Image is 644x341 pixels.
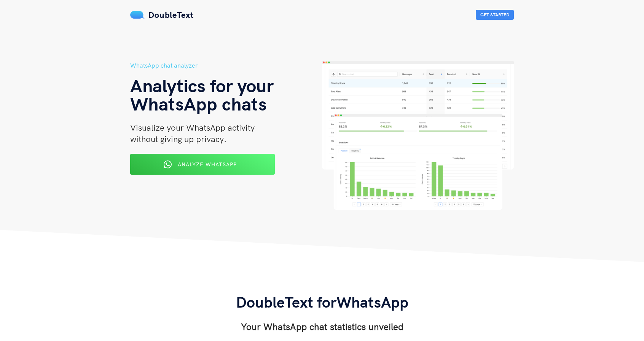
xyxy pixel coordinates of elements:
button: Get Started [476,10,514,20]
span: WhatsApp chats [130,92,267,115]
span: Analytics for your [130,74,274,97]
h3: Your WhatsApp chat statistics unveiled [236,320,408,333]
button: Analyze WhatsApp [130,154,275,175]
span: Analyze WhatsApp [178,161,237,168]
img: mS3x8y1f88AAAAABJRU5ErkJggg== [130,11,145,19]
span: DoubleText for WhatsApp [236,292,408,311]
span: without giving up privacy. [130,134,226,144]
img: hero [322,61,514,210]
span: Visualize your WhatsApp activity [130,122,255,133]
h5: WhatsApp chat analyzer [130,61,322,70]
span: DoubleText [148,9,194,20]
a: DoubleText [130,9,194,20]
a: Analyze WhatsApp [130,164,275,170]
